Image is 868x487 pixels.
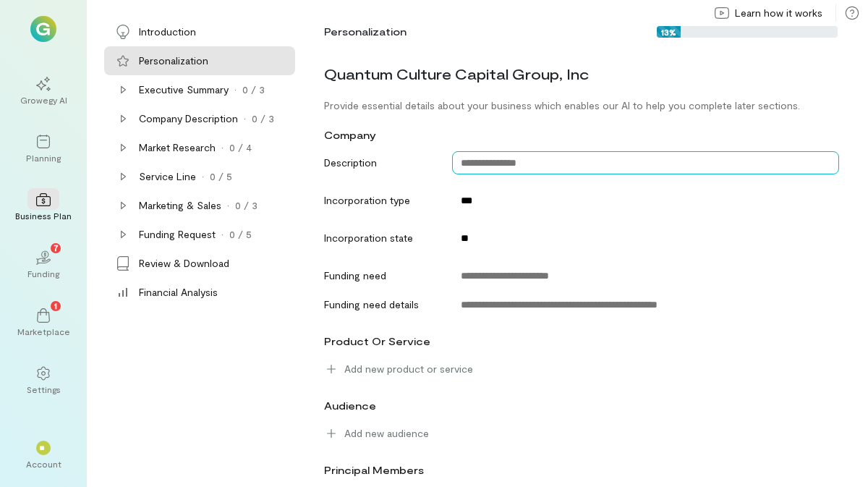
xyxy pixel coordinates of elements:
[139,227,216,242] div: Funding Request
[324,399,376,412] span: audience
[17,65,69,117] a: Growegy AI
[20,94,67,106] div: Growegy AI
[210,169,232,184] div: 0 / 5
[17,181,69,233] a: Business Plan
[15,210,72,221] div: Business Plan
[324,129,376,141] span: company
[252,111,274,126] div: 0 / 3
[229,140,252,155] div: 0 / 4
[227,198,229,213] div: ·
[139,25,196,39] div: Introduction
[26,458,61,470] div: Account
[344,362,473,376] span: Add new product or service
[139,198,221,213] div: Marketing & Sales
[17,123,69,175] a: Planning
[235,198,258,213] div: 0 / 3
[202,169,204,184] div: ·
[735,6,822,20] span: Learn how it works
[26,152,61,164] div: Planning
[17,297,69,349] a: Marketplace
[229,227,252,242] div: 0 / 5
[324,25,407,39] div: Personalization
[315,98,839,113] div: Provide essential details about your business which enables our AI to help you complete later sec...
[315,226,446,245] div: Incorporation state
[315,151,446,170] div: Description
[315,58,839,90] div: Quantum Culture Capital Group, Inc
[344,426,429,441] span: Add new audience
[54,241,59,254] span: 7
[315,264,446,283] div: Funding need
[242,82,265,97] div: 0 / 3
[139,54,208,68] div: Personalization
[244,111,246,126] div: ·
[27,384,61,395] div: Settings
[139,169,196,184] div: Service Line
[221,140,224,155] div: ·
[221,227,224,242] div: ·
[17,326,70,337] div: Marketplace
[139,285,218,300] div: Financial Analysis
[315,293,446,312] div: Funding need details
[17,239,69,291] a: Funding
[27,268,59,279] div: Funding
[139,82,229,97] div: Executive Summary
[139,140,216,155] div: Market Research
[139,256,229,271] div: Review & Download
[234,82,237,97] div: ·
[324,335,430,347] span: product or service
[324,464,424,476] span: Principal members
[139,111,238,126] div: Company Description
[17,355,69,407] a: Settings
[315,189,446,208] div: Incorporation type
[54,299,57,312] span: 1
